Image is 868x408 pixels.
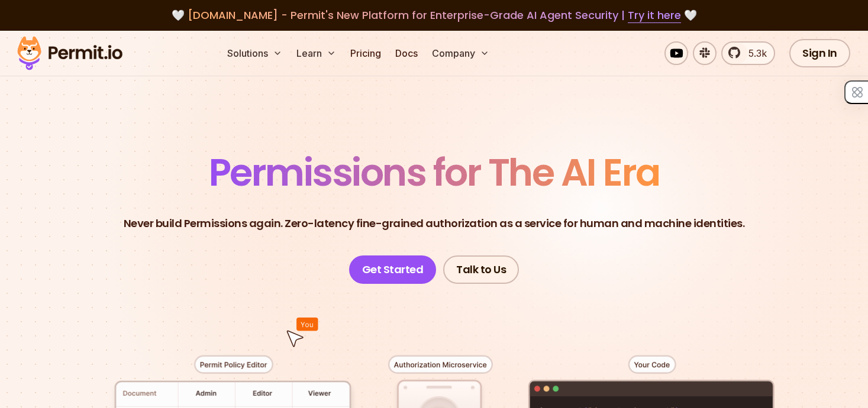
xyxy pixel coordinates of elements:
span: Permissions for The AI Era [209,146,660,199]
button: Company [427,41,494,65]
a: Try it here [628,8,681,23]
span: [DOMAIN_NAME] - Permit's New Platform for Enterprise-Grade AI Agent Security | [188,8,681,22]
button: Learn [292,41,341,65]
button: Solutions [222,41,287,65]
a: 5.3k [721,41,775,65]
div: 🤍 🤍 [28,7,840,24]
a: Talk to Us [443,255,519,284]
a: Get Started [349,255,437,284]
img: Permit logo [12,33,128,73]
a: Pricing [346,41,386,65]
p: Never build Permissions again. Zero-latency fine-grained authorization as a service for human and... [124,215,745,232]
a: Sign In [789,39,850,67]
span: 5.3k [741,46,767,60]
a: Docs [391,41,422,65]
